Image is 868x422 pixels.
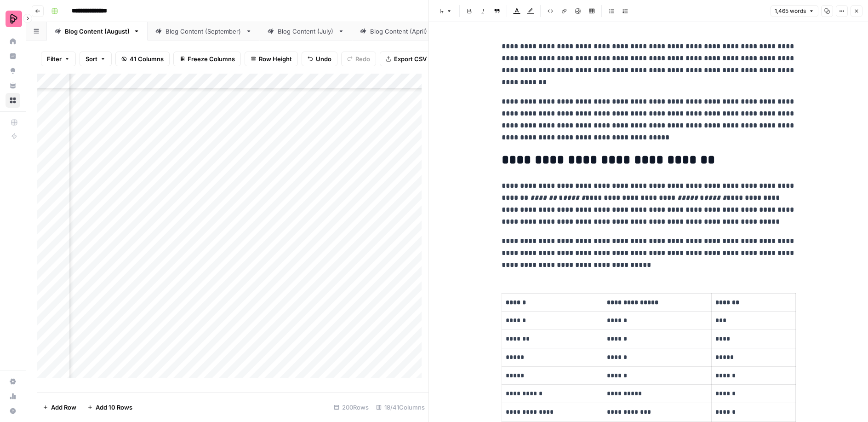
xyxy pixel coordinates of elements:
[380,52,433,66] button: Export CSV
[51,403,76,412] span: Add Row
[775,7,806,15] span: 1,465 words
[130,54,164,64] span: 41 Columns
[166,27,242,36] div: Blog Content (September)
[96,403,132,412] span: Add 10 Rows
[370,27,427,36] div: Blog Content (April)
[330,400,372,415] div: 200 Rows
[188,54,235,64] span: Freeze Columns
[6,7,20,30] button: Workspace: Preply
[341,52,376,66] button: Redo
[6,374,20,389] a: Settings
[6,11,22,27] img: Preply Logo
[771,5,818,17] button: 1,465 words
[6,49,20,64] a: Insights
[6,78,20,93] a: Your Data
[245,52,298,66] button: Row Height
[6,34,20,49] a: Home
[6,404,20,418] button: Help + Support
[352,22,445,40] a: Blog Content (April)
[394,54,427,64] span: Export CSV
[115,52,170,66] button: 41 Columns
[148,22,260,40] a: Blog Content (September)
[372,400,428,415] div: 18/41 Columns
[37,400,82,415] button: Add Row
[173,52,241,66] button: Freeze Columns
[355,54,370,64] span: Redo
[47,54,62,64] span: Filter
[65,27,130,36] div: Blog Content (August)
[47,22,148,40] a: Blog Content (August)
[41,52,76,66] button: Filter
[302,52,337,66] button: Undo
[80,52,112,66] button: Sort
[259,54,292,64] span: Row Height
[260,22,352,40] a: Blog Content (July)
[6,64,20,78] a: Opportunities
[278,27,334,36] div: Blog Content (July)
[86,54,97,64] span: Sort
[6,93,20,108] a: Browse
[6,389,20,404] a: Usage
[316,54,331,64] span: Undo
[82,400,138,415] button: Add 10 Rows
